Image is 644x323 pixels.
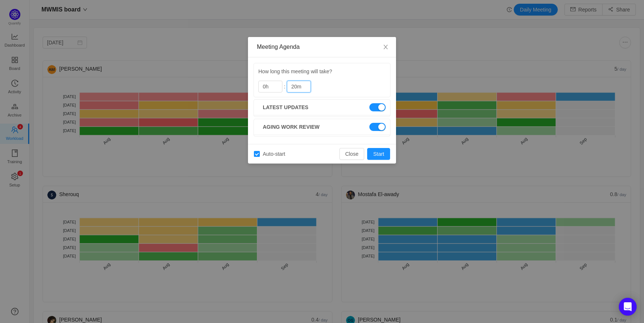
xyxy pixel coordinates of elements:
[257,43,387,51] div: Meeting Agenda
[619,298,637,316] div: Open Intercom Messenger
[263,104,308,111] span: Latest updates
[260,151,288,157] span: Auto-start
[284,84,285,90] span: :
[339,148,365,160] button: Close
[258,68,386,75] p: How long this meeting will take?
[375,37,396,58] button: Close
[263,123,319,131] span: Aging work review
[367,148,390,160] button: Start
[383,44,389,50] i: icon: close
